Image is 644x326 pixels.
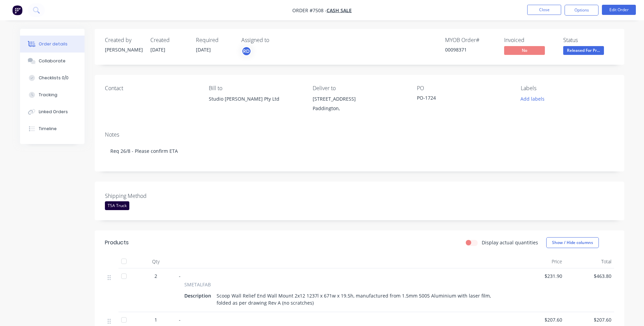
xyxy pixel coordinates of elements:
[327,7,352,14] a: Cash Sale
[565,5,599,16] button: Options
[563,46,604,55] span: Released For Pr...
[20,103,85,120] button: Linked Orders
[214,291,508,308] div: Scoop Wall Relief End Wall Mount 2x12 1237l x 671w x 19.5h, manufactured from 1.5mm 5005 Aluminiu...
[105,239,129,247] div: Products
[527,5,561,15] button: Close
[313,85,406,91] div: Deliver to
[154,316,157,323] span: 1
[482,239,538,246] label: Display actual quantities
[184,281,211,288] span: SMETALFAB
[39,75,69,81] div: Checklists 0/0
[521,85,614,91] div: Labels
[39,41,68,47] div: Order details
[563,46,604,56] button: Released For Pr...
[602,5,636,15] button: Edit Order
[209,85,302,91] div: Bill to
[105,85,198,91] div: Contact
[209,94,302,104] div: Studio [PERSON_NAME] Pty Ltd
[504,46,545,55] span: No
[313,94,406,104] div: [STREET_ADDRESS]
[105,46,142,53] div: [PERSON_NAME]
[504,37,555,43] div: Invoiced
[39,58,66,64] div: Collaborate
[105,192,190,200] label: Shipping Method
[184,291,214,301] div: Description
[209,94,302,116] div: Studio [PERSON_NAME] Pty Ltd
[313,104,406,113] div: Paddington,
[105,37,142,43] div: Created by
[179,273,181,279] span: -
[568,316,611,323] span: $207.60
[518,316,562,323] span: $207.60
[105,201,129,210] div: TSA Truck
[105,131,614,138] div: Notes
[516,255,565,268] div: Price
[241,46,252,56] button: RD
[292,7,327,14] span: Order #7508 -
[20,69,85,86] button: Checklists 0/0
[20,86,85,103] button: Tracking
[568,272,611,280] span: $463.80
[196,46,211,53] span: [DATE]
[105,141,614,161] div: Req 26/8 - Please confirm ETA
[154,272,157,280] span: 2
[39,126,57,132] div: Timeline
[150,37,188,43] div: Created
[445,37,496,43] div: MYOB Order #
[517,94,548,103] button: Add labels
[179,317,181,323] span: -
[313,94,406,116] div: [STREET_ADDRESS]Paddington,
[150,46,165,53] span: [DATE]
[39,92,57,98] div: Tracking
[12,5,22,15] img: Factory
[563,37,614,43] div: Status
[20,53,85,69] button: Collaborate
[417,94,502,104] div: PO-1724
[20,120,85,137] button: Timeline
[445,46,496,53] div: 00098371
[518,272,562,280] span: $231.90
[135,255,176,268] div: Qty
[565,255,614,268] div: Total
[546,237,599,248] button: Show / Hide columns
[241,37,309,43] div: Assigned to
[417,85,510,91] div: PO
[196,37,233,43] div: Required
[20,36,85,53] button: Order details
[39,109,68,115] div: Linked Orders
